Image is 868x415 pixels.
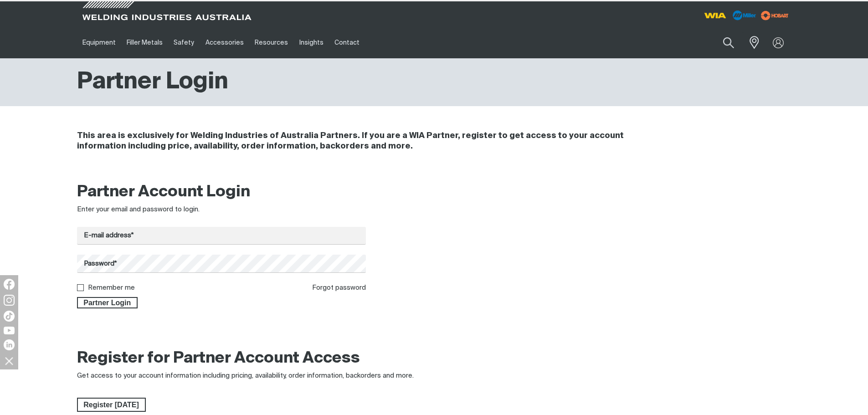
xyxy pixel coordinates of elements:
[77,27,121,58] a: Equipment
[78,398,145,412] span: Register [DATE]
[701,32,744,53] input: Product name or item number...
[249,27,293,58] a: Resources
[200,27,249,58] a: Accessories
[4,327,15,334] img: YouTube
[713,32,744,53] button: Search products
[312,284,366,291] a: Forgot password
[77,182,366,202] h2: Partner Account Login
[4,339,15,350] img: LinkedIn
[88,284,135,291] label: Remember me
[77,205,366,215] div: Enter your email and password to login.
[4,279,15,290] img: Facebook
[77,372,414,379] span: Get access to your account information including pricing, availability, order information, backor...
[77,27,613,58] nav: Main
[293,27,329,58] a: Insights
[329,27,365,58] a: Contact
[77,398,146,412] a: Register Today
[78,297,137,309] span: Partner Login
[4,295,15,306] img: Instagram
[77,348,360,369] h2: Register for Partner Account Access
[4,311,15,322] img: TikTok
[168,27,200,58] a: Safety
[77,297,138,309] button: Partner Login
[758,9,791,22] img: miller
[1,353,17,369] img: hide socials
[77,67,228,97] h1: Partner Login
[77,131,670,152] h4: This area is exclusively for Welding Industries of Australia Partners. If you are a WIA Partner, ...
[121,27,168,58] a: Filler Metals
